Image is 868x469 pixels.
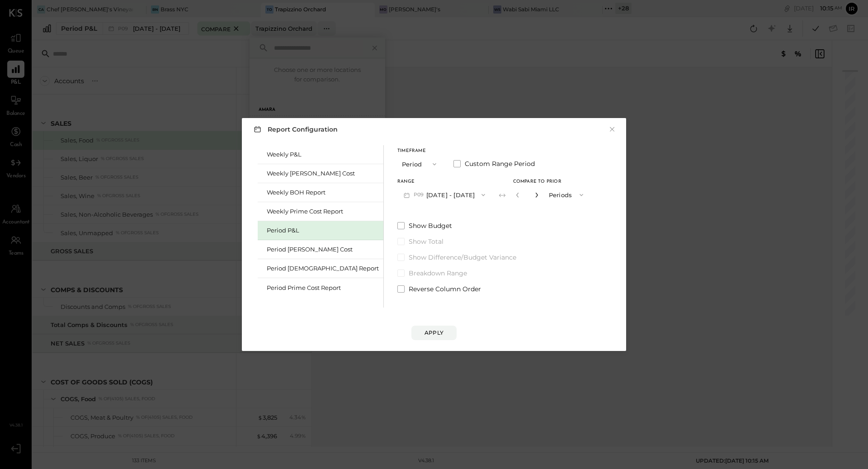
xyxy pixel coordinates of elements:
span: Show Difference/Budget Variance [409,253,516,262]
span: Compare to Prior [513,180,561,184]
button: × [608,125,616,134]
button: Apply [411,326,457,340]
div: Timeframe [397,149,443,153]
div: Range [397,180,491,184]
div: Weekly P&L [267,150,379,159]
span: Custom Range Period [465,159,535,168]
span: Breakdown Range [409,269,467,278]
div: Period [DEMOGRAPHIC_DATA] Report [267,264,379,273]
button: Period [397,156,443,172]
div: Period P&L [267,226,379,235]
button: Periods [544,186,590,203]
div: Period [PERSON_NAME] Cost [267,245,379,254]
div: Weekly Prime Cost Report [267,207,379,216]
div: Apply [425,329,443,336]
span: Show Total [409,237,443,246]
span: Show Budget [409,221,452,230]
h3: Report Configuration [252,123,338,135]
button: P09[DATE] - [DATE] [397,186,491,203]
div: Period Prime Cost Report [267,284,379,292]
div: Weekly BOH Report [267,188,379,197]
div: Weekly [PERSON_NAME] Cost [267,169,379,178]
span: Reverse Column Order [409,284,481,294]
span: P09 [414,191,426,199]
